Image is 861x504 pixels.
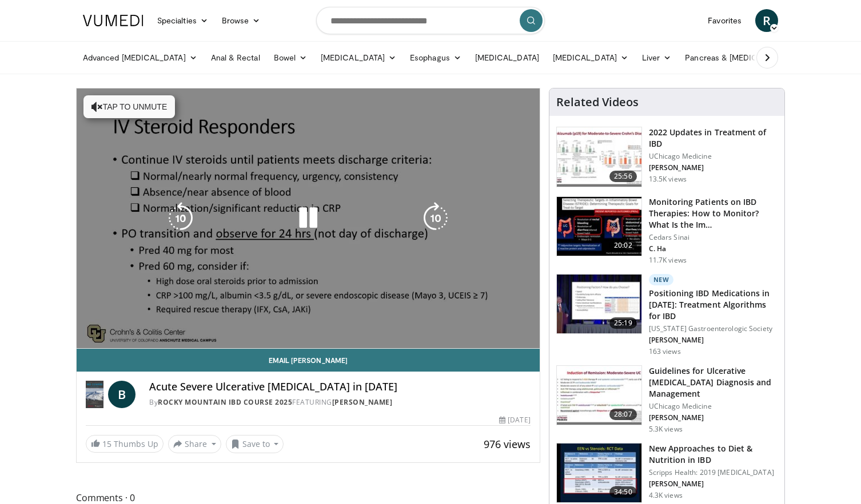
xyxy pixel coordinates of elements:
[556,95,639,109] h4: Related Videos
[83,15,143,26] img: VuMedi Logo
[150,9,215,32] a: Specialties
[557,366,641,425] img: 5d508c2b-9173-4279-adad-7510b8cd6d9a.150x105_q85_crop-smart_upscale.jpg
[77,88,540,349] video-js: Video Player
[649,152,778,161] p: UChicago Medicine
[556,127,778,187] a: 25:56 2022 Updates in Treatment of IBD UChicago Medicine [PERSON_NAME] 13.5K views
[557,127,641,187] img: 9393c547-9b5d-4ed4-b79d-9c9e6c9be491.150x105_q85_crop-smart_upscale.jpg
[86,381,103,408] img: Rocky Mountain IBD Course 2025
[649,336,778,345] p: [PERSON_NAME]
[609,409,637,420] span: 28:07
[649,365,778,400] h3: Guidelines for Ulcerative [MEDICAL_DATA] Diagnosis and Management
[649,274,674,285] p: New
[649,244,778,253] p: C. Ha
[76,46,204,69] a: Advanced [MEDICAL_DATA]
[755,9,778,32] a: R
[701,9,748,32] a: Favorites
[546,46,635,69] a: [MEDICAL_DATA]
[556,443,778,503] a: 34:50 New Approaches to Diet & Nutrition in IBD Scripps Health: 2019 [MEDICAL_DATA] [PERSON_NAME]...
[649,347,681,356] p: 163 views
[649,491,683,500] p: 4.3K views
[649,163,778,172] p: [PERSON_NAME]
[649,288,778,322] h3: Positioning IBD Medications in [DATE]: Treatment Algorithms for IBD
[649,175,687,184] p: 13.5K views
[204,46,267,69] a: Anal & Rectal
[649,196,778,231] h3: Monitoring Patients on IBD Therapies: How to Monitor? What Is the Im…
[649,425,683,434] p: 5.3K views
[158,397,292,407] a: Rocky Mountain IBD Course 2025
[316,7,545,34] input: Search topics, interventions
[267,46,314,69] a: Bowel
[332,397,393,407] a: [PERSON_NAME]
[403,46,468,69] a: Esophagus
[484,437,531,451] span: 976 views
[557,275,641,334] img: 9ce3f8e3-680b-420d-aa6b-dcfa94f31065.150x105_q85_crop-smart_upscale.jpg
[649,402,778,411] p: UChicago Medicine
[499,415,530,425] div: [DATE]
[649,443,778,466] h3: New Approaches to Diet & Nutrition in IBD
[557,197,641,256] img: 609225da-72ea-422a-b68c-0f05c1f2df47.150x105_q85_crop-smart_upscale.jpg
[102,438,111,449] span: 15
[86,435,164,453] a: 15 Thumbs Up
[609,171,637,182] span: 25:56
[557,443,641,503] img: 0d1747ae-4eac-4456-b2f5-cd164c21000b.150x105_q85_crop-smart_upscale.jpg
[649,256,687,265] p: 11.7K views
[215,9,268,32] a: Browse
[556,196,778,265] a: 20:02 Monitoring Patients on IBD Therapies: How to Monitor? What Is the Im… Cedars Sinai C. Ha 11...
[149,381,530,393] h4: Acute Severe Ulcerative [MEDICAL_DATA] in [DATE]
[635,46,678,69] a: Liver
[83,95,175,118] button: Tap to unmute
[468,46,546,69] a: [MEDICAL_DATA]
[609,240,637,251] span: 20:02
[649,324,778,333] p: [US_STATE] Gastroenterologic Society
[649,127,778,150] h3: 2022 Updates in Treatment of IBD
[556,365,778,434] a: 28:07 Guidelines for Ulcerative [MEDICAL_DATA] Diagnosis and Management UChicago Medicine [PERSON...
[556,274,778,356] a: 25:19 New Positioning IBD Medications in [DATE]: Treatment Algorithms for IBD [US_STATE] Gastroen...
[226,435,284,453] button: Save to
[649,233,778,242] p: Cedars Sinai
[649,413,778,422] p: [PERSON_NAME]
[649,479,778,489] p: [PERSON_NAME]
[649,468,778,477] p: Scripps Health: 2019 [MEDICAL_DATA]
[609,486,637,498] span: 34:50
[108,381,135,408] a: B
[314,46,403,69] a: [MEDICAL_DATA]
[609,317,637,329] span: 25:19
[678,46,812,69] a: Pancreas & [MEDICAL_DATA]
[168,435,221,453] button: Share
[77,349,540,372] a: Email [PERSON_NAME]
[149,397,530,408] div: By FEATURING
